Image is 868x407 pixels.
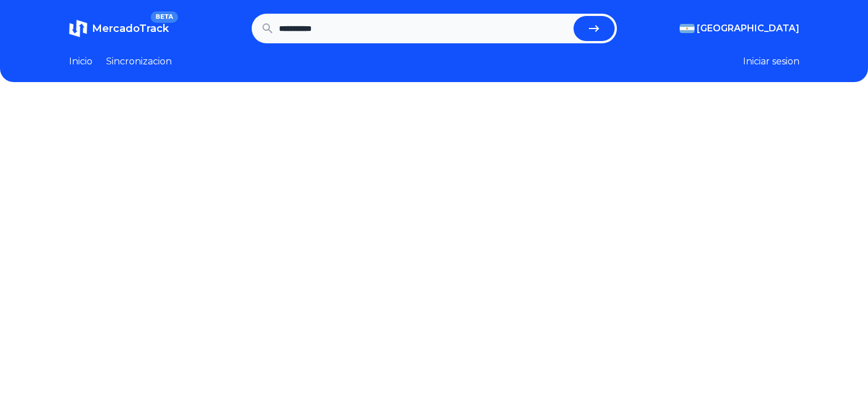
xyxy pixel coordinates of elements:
[680,24,695,33] img: Argentina
[69,19,169,38] a: MercadoTrackBETA
[69,19,87,38] img: MercadoTrack
[680,22,800,35] button: [GEOGRAPHIC_DATA]
[151,11,177,23] span: BETA
[106,55,172,68] a: Sincronizacion
[92,22,169,35] span: MercadoTrack
[697,22,800,35] span: [GEOGRAPHIC_DATA]
[743,55,800,68] button: Iniciar sesion
[69,55,92,68] a: Inicio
